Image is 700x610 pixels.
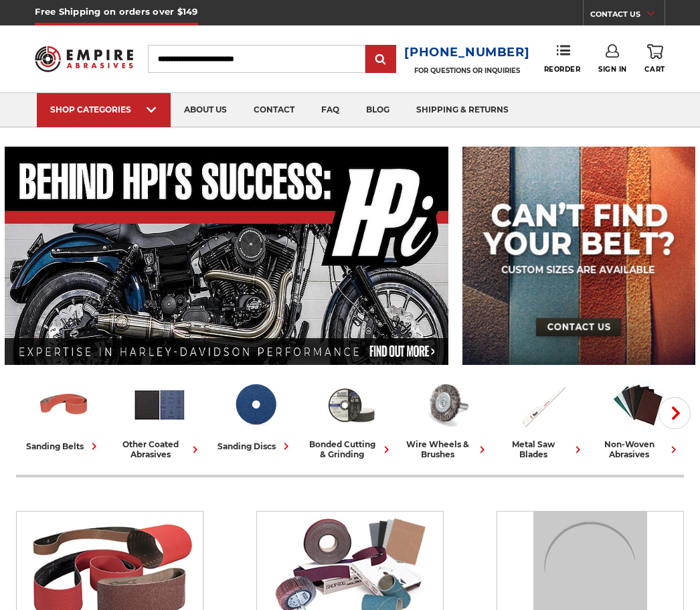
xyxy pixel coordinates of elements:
[404,43,529,62] a: [PHONE_NUMBER]
[309,377,393,459] a: bonded cutting & grinding
[217,439,293,453] div: sanding discs
[117,377,202,459] a: other coated abrasives
[598,65,627,74] span: Sign In
[308,93,353,127] a: faq
[132,377,187,433] img: Other Coated Abrasives
[5,147,449,365] img: Banner for an interview featuring Horsepower Inc who makes Harley performance upgrades featured o...
[404,66,529,75] p: FOR QUESTIONS OR INQUIRIES
[309,439,393,459] div: bonded cutting & grinding
[404,377,489,459] a: wire wheels & brushes
[610,377,666,433] img: Non-woven Abrasives
[228,377,283,433] img: Sanding Discs
[500,377,585,459] a: metal saw blades
[462,147,696,365] img: promo banner for custom belts.
[353,93,403,127] a: blog
[590,7,665,25] a: CONTACT US
[500,439,585,459] div: metal saw blades
[21,377,106,453] a: sanding belts
[644,44,665,74] a: Cart
[659,397,691,429] button: Next
[50,104,157,115] div: SHOP CATEGORIES
[644,65,665,74] span: Cart
[117,439,202,459] div: other coated abrasives
[404,439,489,459] div: wire wheels & brushes
[596,439,681,459] div: non-woven abrasives
[213,377,298,453] a: sanding discs
[596,377,681,459] a: non-woven abrasives
[26,439,101,453] div: sanding belts
[515,377,570,433] img: Metal Saw Blades
[240,93,308,127] a: contact
[35,40,133,78] img: Empire Abrasives
[544,44,581,73] a: Reorder
[419,377,474,433] img: Wire Wheels & Brushes
[323,377,379,433] img: Bonded Cutting & Grinding
[171,93,240,127] a: about us
[403,93,522,127] a: shipping & returns
[36,377,92,433] img: Sanding Belts
[367,46,394,73] input: Submit
[544,65,581,74] span: Reorder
